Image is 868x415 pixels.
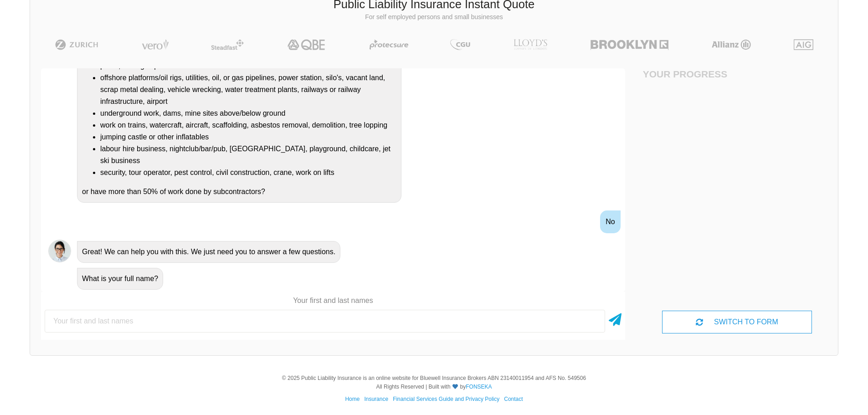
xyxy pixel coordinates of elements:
div: Do you undertake any work on or operate a business that is/has a: or have more than 50% of work d... [77,31,401,203]
li: work on trains, watercraft, aircraft, scaffolding, asbestos removal, demolition, tree lopping [100,119,396,131]
div: What is your full name? [77,268,163,290]
img: Allianz | Public Liability Insurance [707,39,755,50]
img: LLOYD's | Public Liability Insurance [508,39,552,50]
a: Insurance [364,396,388,402]
img: Brooklyn | Public Liability Insurance [587,39,672,50]
p: Your first and last names [41,296,625,306]
img: Steadfast | Public Liability Insurance [207,39,247,50]
img: CGU | Public Liability Insurance [447,39,474,50]
li: underground work, dams, mine sites above/below ground [100,108,396,119]
li: jumping castle or other inflatables [100,131,396,143]
div: SWITCH TO FORM [662,311,812,333]
div: No [600,210,620,233]
img: AIG | Public Liability Insurance [790,39,817,50]
img: Chatbot | PLI [48,240,71,262]
img: Zurich | Public Liability Insurance [51,39,103,50]
li: offshore platforms/oil rigs, utilities, oil, or gas pipelines, power station, silo's, vacant land... [100,72,396,108]
li: security, tour operator, pest control, civil construction, crane, work on lifts [100,167,396,179]
li: labour hire business, nightclub/bar/pub, [GEOGRAPHIC_DATA], playground, childcare, jet ski business [100,143,396,167]
a: Contact [504,396,523,402]
a: FONSEKA [466,384,492,390]
img: Protecsure | Public Liability Insurance [366,39,412,50]
img: Vero | Public Liability Insurance [138,39,173,50]
p: For self employed persons and small businesses [37,13,831,22]
div: Great! We can help you with this. We just need you to answer a few questions. [77,241,340,263]
input: Your first and last names [45,310,605,333]
a: Home [345,396,360,402]
h4: Your Progress [643,68,737,80]
img: QBE | Public Liability Insurance [282,39,331,50]
a: Financial Services Guide and Privacy Policy [393,396,499,402]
